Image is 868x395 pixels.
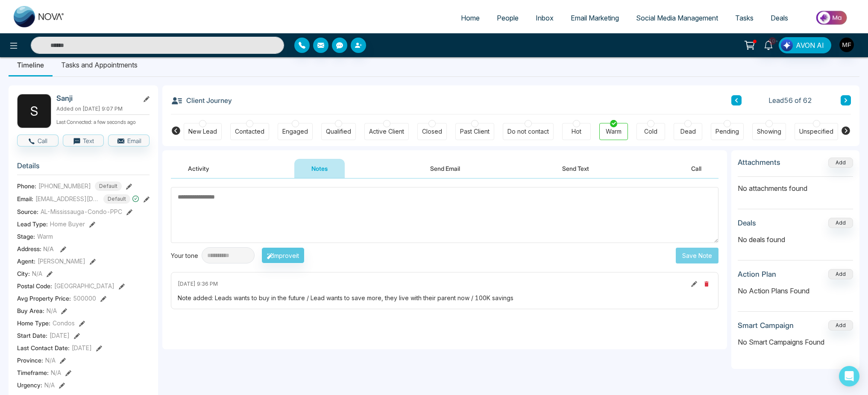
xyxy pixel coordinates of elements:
button: Save Note [676,248,718,263]
h3: Smart Campaign [738,321,794,330]
span: Agent: [17,257,35,266]
a: 10+ [758,37,779,52]
h3: Details [17,161,150,175]
button: Notes [294,159,345,178]
span: Social Media Management [636,14,718,22]
div: New Lead [188,127,217,136]
span: N/A [44,380,55,389]
span: Avg Property Price : [17,294,71,303]
h3: Action Plan [738,270,776,278]
span: Home Buyer [50,219,85,228]
span: City : [17,269,30,278]
span: Lead Type: [17,219,48,228]
img: Nova CRM Logo [14,6,65,27]
a: People [488,10,527,26]
span: Email Marketing [571,14,619,22]
span: [GEOGRAPHIC_DATA] [54,281,114,290]
span: Start Date : [17,331,47,340]
span: AVON AI [796,40,824,50]
h3: Deals [738,219,756,227]
span: N/A [45,356,56,365]
span: N/A [47,306,57,315]
span: Email: [17,194,33,203]
button: Add [828,320,853,331]
span: Timeframe : [17,368,49,377]
img: Market-place.gif [801,8,863,27]
div: Dead [680,127,696,136]
span: Home Type : [17,319,50,328]
span: N/A [43,245,54,252]
div: Cold [644,127,657,136]
span: Tasks [735,14,754,22]
span: People [497,14,519,22]
div: Your tone [171,251,202,260]
span: Lead 56 of 62 [768,95,812,105]
img: User Avatar [839,38,854,52]
span: Home [461,14,480,22]
p: Added on [DATE] 9:07 PM [56,105,150,113]
div: Showing [757,127,781,136]
span: Deals [771,14,788,22]
div: Active Client [369,127,404,136]
span: Postal Code : [17,281,52,290]
span: Warm [37,232,53,241]
span: Inbox [536,14,554,22]
div: Closed [422,127,442,136]
span: Source: [17,207,38,216]
a: Email Marketing [562,10,628,26]
button: Send Text [545,159,606,178]
span: Default [103,194,130,204]
button: Add [828,218,853,228]
div: Do not contact [507,127,549,136]
button: Activity [171,159,226,178]
p: No Action Plans Found [738,286,853,296]
div: Warm [606,127,622,136]
h2: Sanji [56,94,136,102]
a: Inbox [527,10,562,26]
span: Province : [17,356,43,365]
span: [PERSON_NAME] [38,257,85,266]
li: Timeline [9,53,53,76]
p: Last Connected: a few seconds ago [56,117,150,126]
div: S [17,94,51,128]
span: 10+ [768,37,776,45]
a: Deals [762,10,797,26]
div: Qualified [326,127,351,136]
span: AL-Mississauga-Condo-PPC [41,207,122,216]
p: No Smart Campaigns Found [738,337,853,347]
p: No deals found [738,234,853,245]
div: Hot [572,127,581,136]
button: Send Email [413,159,477,178]
span: [DATE] [50,331,70,340]
span: Condos [53,319,75,328]
div: Contacted [235,127,264,136]
span: N/A [32,269,42,278]
span: Address: [17,244,54,253]
img: Lead Flow [781,39,793,51]
h3: Attachments [738,158,780,167]
a: Social Media Management [628,10,727,26]
span: N/A [51,368,61,377]
span: Urgency : [17,380,42,389]
button: Email [108,135,150,146]
span: 500000 [73,294,96,303]
span: [DATE] 9:36 PM [178,280,218,288]
div: Past Client [460,127,490,136]
div: Open Intercom Messenger [839,366,859,386]
h3: Client Journey [171,94,232,107]
div: Pending [716,127,739,136]
span: Buy Area : [17,306,44,315]
button: Add [828,158,853,168]
span: Stage: [17,232,35,241]
span: Phone: [17,181,36,190]
span: Default [95,181,122,191]
p: No attachments found [738,177,853,193]
span: [PHONE_NUMBER] [38,181,91,190]
div: Unspecified [799,127,833,136]
button: Call [17,135,59,146]
span: [EMAIL_ADDRESS][DOMAIN_NAME] [35,194,100,203]
a: Home [452,10,488,26]
span: Add [828,158,853,166]
button: Add [828,269,853,279]
button: AVON AI [779,37,831,53]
